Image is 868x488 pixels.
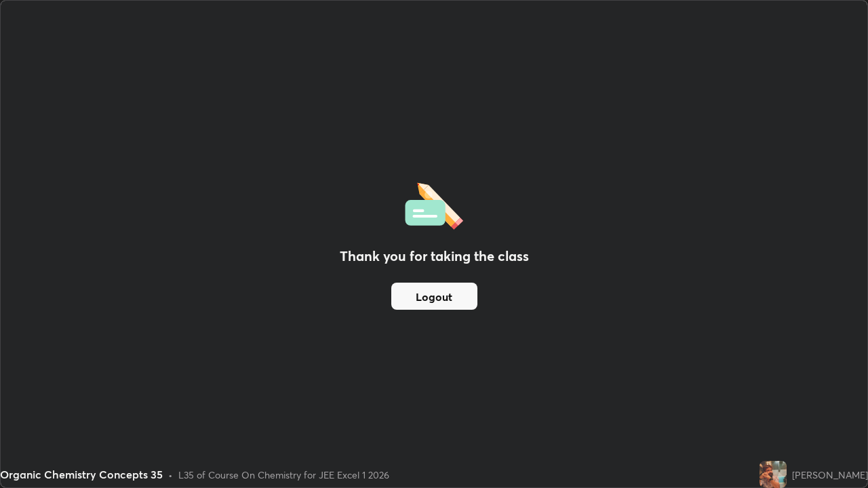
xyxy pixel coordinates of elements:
button: Logout [391,283,477,310]
div: • [168,468,173,482]
img: offlineFeedback.1438e8b3.svg [405,178,463,230]
div: L35 of Course On Chemistry for JEE Excel 1 2026 [178,468,389,482]
div: [PERSON_NAME] [792,468,868,482]
img: e048503ee0274020b35ac9d8a75090a4.jpg [759,461,787,488]
h2: Thank you for taking the class [340,246,529,266]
